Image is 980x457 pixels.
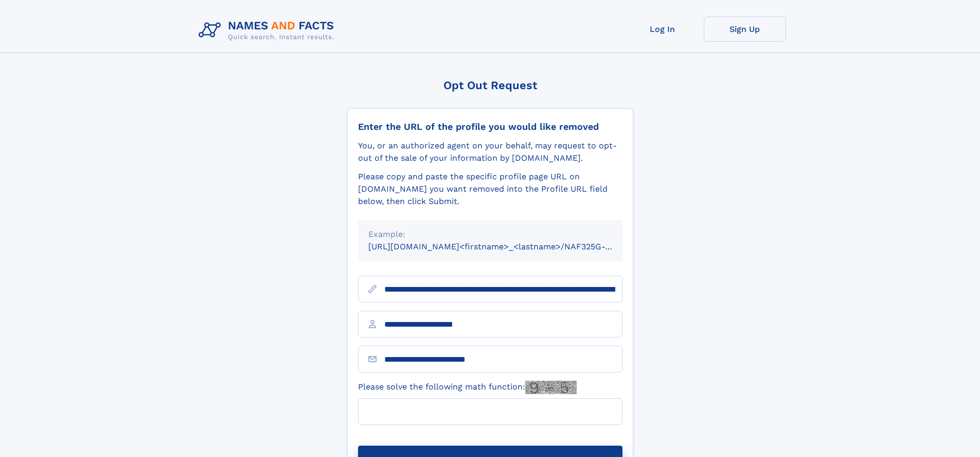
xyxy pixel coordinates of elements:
a: Sign Up [704,16,786,42]
small: [URL][DOMAIN_NAME]<firstname>_<lastname>/NAF325G-xxxxxxxx [368,242,642,251]
img: Logo Names and Facts [194,16,343,44]
div: You, or an authorized agent on your behalf, may request to opt-out of the sale of your informatio... [358,140,622,164]
div: Enter the URL of the profile you would like removed [358,121,622,132]
div: Please copy and paste the specific profile page URL on [DOMAIN_NAME] you want removed into the Pr... [358,171,622,208]
a: Log In [621,16,704,42]
div: Opt Out Request [347,79,633,92]
label: Please solve the following math function: [358,381,577,394]
div: Example: [368,228,612,241]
